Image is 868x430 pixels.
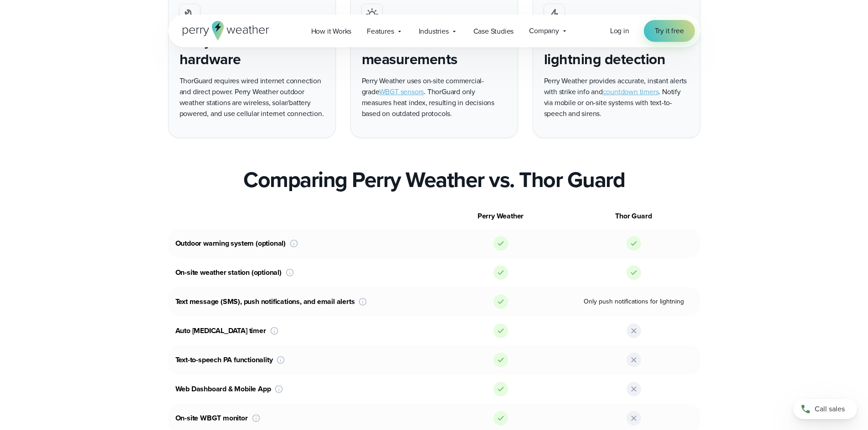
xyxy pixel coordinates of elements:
[466,22,522,40] a: Case Studies
[644,20,695,42] a: Try it free
[544,76,689,119] p: Perry Weather provides accurate, instant alerts with strike info and . Notify via mobile or on-si...
[311,26,352,37] span: How it Works
[243,167,625,192] h2: Comparing Perry Weather vs. Thor Guard
[303,22,360,40] a: How it Works
[815,404,845,415] span: Call sales
[655,25,684,36] span: Try it free
[180,76,324,119] p: ThorGuard requires wired internet connection and direct power. Perry Weather outdoor weather stat...
[168,236,434,251] div: Outdoor warning system (optional)
[434,211,567,222] div: Perry Weather
[473,26,514,37] span: Case Studies
[168,382,434,396] div: Web Dashboard & Mobile App
[168,411,434,425] div: On-site WBGT monitor
[168,294,434,309] div: Text message (SMS), push notifications, and email alerts
[419,26,449,37] span: Industries
[180,32,324,68] h5: Truly wireless hardware
[610,25,629,36] a: Log in
[168,265,434,280] div: On-site weather station (optional)
[529,25,559,36] span: Company
[362,76,507,119] p: Perry Weather uses on-site commercial-grade . ThorGuard only measures heat index, resulting in de...
[168,353,434,367] div: Text-to-speech PA functionality
[362,32,507,68] h4: Precise on-site WBGT measurements
[567,297,700,306] span: Only push notifications for lightning
[544,32,689,68] h4: Accurate and reliable lightning detection
[793,399,857,419] a: Call sales
[603,86,659,97] a: countdown timers
[379,86,424,97] a: WBGT sensors
[567,211,700,222] div: Thor Guard
[168,324,434,338] div: Auto [MEDICAL_DATA] timer
[367,26,394,37] span: Features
